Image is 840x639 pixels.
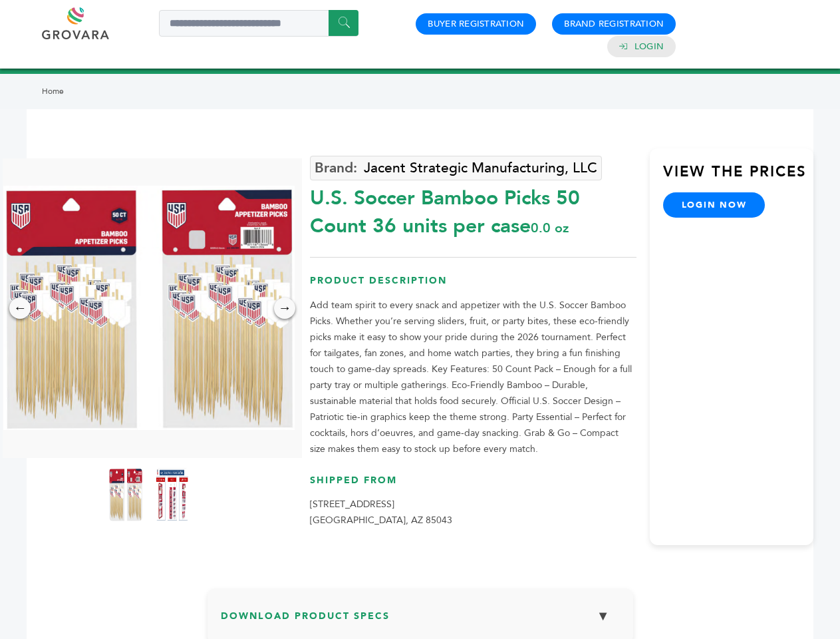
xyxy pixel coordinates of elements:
[3,186,295,430] img: U.S. Soccer Bamboo Picks – 50 Count 36 units per case 0.0 oz
[9,298,31,319] div: ←
[663,162,813,192] h3: View the Prices
[156,468,189,521] img: U.S. Soccer Bamboo Picks – 50 Count 36 units per case 0.0 oz
[531,219,569,237] span: 0.0 oz
[663,192,766,218] a: login now
[310,298,636,457] p: Add team spirit to every snack and appetizer with the U.S. Soccer Bamboo Picks. Whether you’re se...
[310,178,636,240] div: U.S. Soccer Bamboo Picks 50 Count 36 units per case
[310,497,636,529] p: [STREET_ADDRESS] [GEOGRAPHIC_DATA], AZ 85043
[428,18,524,30] a: Buyer Registration
[310,156,602,180] a: Jacent Strategic Manufacturing, LLC
[274,298,295,319] div: →
[109,468,142,521] img: U.S. Soccer Bamboo Picks – 50 Count 36 units per case 0.0 oz
[587,602,620,630] button: ▼
[310,474,636,497] h3: Shipped From
[634,41,664,53] a: Login
[310,274,636,298] h3: Product Description
[564,18,664,30] a: Brand Registration
[159,10,358,37] input: Search a product or brand...
[42,86,64,97] a: Home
